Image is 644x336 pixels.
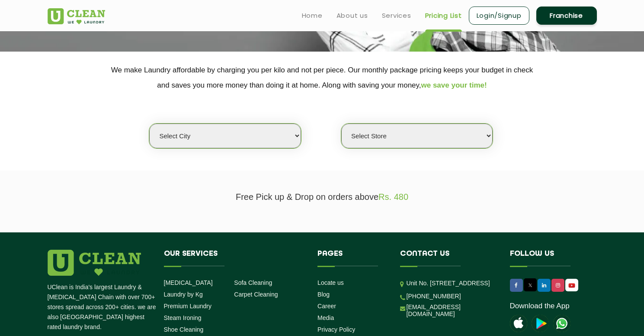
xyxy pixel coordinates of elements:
[382,10,411,21] a: Services
[164,303,212,310] a: Premium Laundry
[164,250,305,266] h4: Our Services
[407,293,461,300] a: [PHONE_NUMBER]
[400,250,497,266] h4: Contact us
[532,315,549,332] img: playstoreicon.png
[536,7,597,25] a: Franchise
[164,326,204,333] a: Shoe Cleaning
[164,314,202,321] a: Steam Ironing
[234,279,272,286] a: Sofa Cleaning
[317,291,330,298] a: Blog
[317,250,387,266] h4: Pages
[407,303,497,317] a: [EMAIL_ADDRESS][DOMAIN_NAME]
[164,279,213,286] a: [MEDICAL_DATA]
[407,278,497,288] p: Unit No. [STREET_ADDRESS]
[336,10,368,21] a: About us
[510,315,527,332] img: apple-icon.png
[317,279,344,286] a: Locate us
[469,7,529,25] a: Login/Signup
[421,81,487,89] span: we save your time!
[164,291,203,298] a: Laundry by Kg
[425,10,462,21] a: Pricing List
[48,282,157,332] p: UClean is India's largest Laundry & [MEDICAL_DATA] Chain with over 700+ stores spread across 200+...
[317,303,336,310] a: Career
[566,281,577,290] img: UClean Laundry and Dry Cleaning
[317,314,334,321] a: Media
[553,315,570,332] img: UClean Laundry and Dry Cleaning
[510,302,570,310] a: Download the App
[317,326,355,333] a: Privacy Policy
[48,8,105,24] img: UClean Laundry and Dry Cleaning
[378,192,408,202] span: Rs. 480
[510,250,586,266] h4: Follow us
[48,192,597,202] p: Free Pick up & Drop on orders above
[234,291,278,298] a: Carpet Cleaning
[48,250,141,276] img: logo.png
[48,62,597,93] p: We make Laundry affordable by charging you per kilo and not per piece. Our monthly package pricin...
[302,10,323,21] a: Home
